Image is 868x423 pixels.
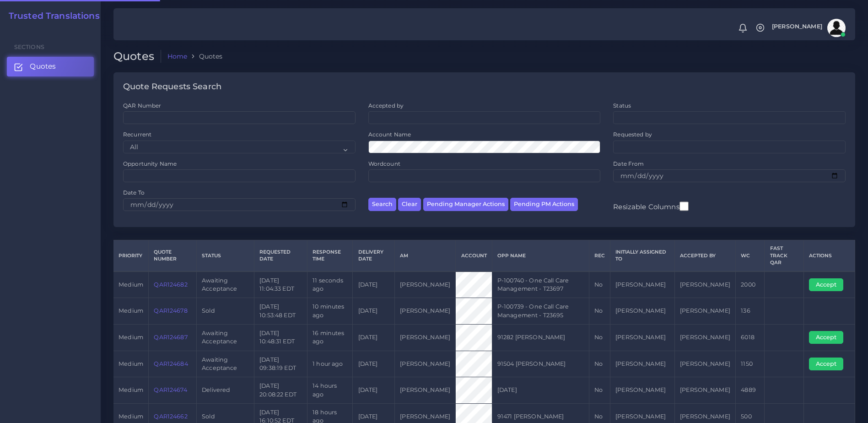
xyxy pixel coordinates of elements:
[353,351,395,377] td: [DATE]
[368,130,411,138] label: Account Name
[254,271,307,298] td: [DATE] 11:04:33 EDT
[123,130,151,138] label: Recurrent
[423,198,508,211] button: Pending Manager Actions
[254,377,307,404] td: [DATE] 20:08:22 EDT
[154,281,187,288] a: QAR124682
[123,102,161,109] label: QAR Number
[368,160,400,168] label: Wordcount
[736,324,765,351] td: 6018
[674,298,735,325] td: [PERSON_NAME]
[154,334,187,341] a: QAR124687
[197,240,254,271] th: Status
[803,240,855,271] th: Actions
[307,351,353,377] td: 1 hour ago
[610,298,674,325] td: [PERSON_NAME]
[736,377,765,404] td: 4889
[368,198,396,211] button: Search
[610,377,674,404] td: [PERSON_NAME]
[307,324,353,351] td: 16 minutes ago
[736,298,765,325] td: 136
[456,240,492,271] th: Account
[119,360,143,367] span: medium
[809,281,850,287] a: Accept
[254,324,307,351] td: [DATE] 10:48:31 EDT
[767,19,849,37] a: [PERSON_NAME]avatar
[154,386,187,393] a: QAR124674
[674,324,735,351] td: [PERSON_NAME]
[197,271,254,298] td: Awaiting Acceptance
[167,52,188,61] a: Home
[736,240,765,271] th: WC
[119,386,143,393] span: medium
[510,198,578,211] button: Pending PM Actions
[119,307,143,314] span: medium
[674,271,735,298] td: [PERSON_NAME]
[492,271,589,298] td: P-100740 - One Call Care Management - T23697
[197,298,254,325] td: Sold
[809,358,843,370] button: Accept
[154,307,187,314] a: QAR124678
[809,278,843,291] button: Accept
[589,324,610,351] td: No
[589,377,610,404] td: No
[353,271,395,298] td: [DATE]
[674,351,735,377] td: [PERSON_NAME]
[307,240,353,271] th: Response Time
[307,298,353,325] td: 10 minutes ago
[187,52,222,61] li: Quotes
[254,240,307,271] th: Requested Date
[353,240,395,271] th: Delivery Date
[30,61,56,71] span: Quotes
[154,413,187,420] a: QAR124662
[613,130,652,138] label: Requested by
[809,331,843,344] button: Accept
[254,298,307,325] td: [DATE] 10:53:48 EDT
[736,271,765,298] td: 2000
[492,377,589,404] td: [DATE]
[395,298,456,325] td: [PERSON_NAME]
[492,351,589,377] td: 91504 [PERSON_NAME]
[7,57,94,76] a: Quotes
[123,189,145,196] label: Date To
[613,102,631,109] label: Status
[149,240,197,271] th: Quote Number
[613,201,688,212] label: Resizable Columns
[736,351,765,377] td: 1150
[2,11,100,22] a: Trusted Translations
[610,271,674,298] td: [PERSON_NAME]
[809,360,850,367] a: Accept
[113,50,161,63] h2: Quotes
[368,102,404,109] label: Accepted by
[610,324,674,351] td: [PERSON_NAME]
[765,240,803,271] th: Fast Track QAR
[154,360,188,367] a: QAR124684
[492,240,589,271] th: Opp Name
[197,351,254,377] td: Awaiting Acceptance
[197,324,254,351] td: Awaiting Acceptance
[613,160,644,168] label: Date From
[119,413,143,420] span: medium
[119,334,143,341] span: medium
[589,271,610,298] td: No
[610,351,674,377] td: [PERSON_NAME]
[679,201,689,212] input: Resizable Columns
[398,198,421,211] button: Clear
[254,351,307,377] td: [DATE] 09:38:19 EDT
[307,377,353,404] td: 14 hours ago
[610,240,674,271] th: Initially Assigned to
[674,240,735,271] th: Accepted by
[827,19,846,37] img: avatar
[395,271,456,298] td: [PERSON_NAME]
[113,240,149,271] th: Priority
[395,351,456,377] td: [PERSON_NAME]
[307,271,353,298] td: 11 seconds ago
[395,377,456,404] td: [PERSON_NAME]
[395,240,456,271] th: AM
[809,334,850,341] a: Accept
[123,82,221,92] h4: Quote Requests Search
[589,351,610,377] td: No
[353,377,395,404] td: [DATE]
[492,298,589,325] td: P-100739 - One Call Care Management - T23695
[772,24,822,30] span: [PERSON_NAME]
[14,43,44,50] span: Sections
